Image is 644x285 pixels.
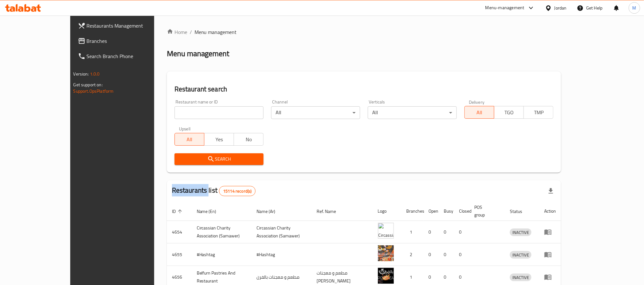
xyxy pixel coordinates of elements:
a: Branches [73,33,178,49]
div: INACTIVE [510,274,531,281]
button: TGO [494,106,524,119]
input: Search for restaurant name or ID.. [175,106,264,119]
span: Branches [87,37,173,45]
div: Menu [544,228,556,236]
span: POS group [475,203,497,219]
h2: Menu management [167,49,230,59]
div: Menu [544,273,556,281]
a: Search Branch Phone [73,49,178,64]
span: All [177,135,202,144]
li: / [190,28,192,36]
td: 0 [424,243,439,266]
span: Ref. Name [317,208,344,215]
span: Search [180,155,258,163]
span: No [236,135,261,144]
span: Menu management [195,28,237,36]
div: All [271,106,360,119]
td: ​Circassian ​Charity ​Association​ (Samawer) [252,221,312,243]
div: INACTIVE [510,251,531,259]
span: INACTIVE [510,274,531,281]
button: TMP [524,106,553,119]
td: 4655 [167,243,192,266]
div: Export file [543,183,558,199]
h2: Restaurant search [175,84,554,94]
span: All [467,108,492,117]
nav: breadcrumb [167,28,561,36]
a: Support.OpsPlatform [73,87,114,95]
span: 1.0.0 [90,70,100,78]
span: TGO [497,108,521,117]
label: Delivery [469,100,485,104]
th: Closed [454,202,469,221]
span: Name (Ar) [257,208,284,215]
div: INACTIVE [510,229,531,236]
label: Upsell [179,127,191,131]
button: No [234,133,264,146]
span: 15114 record(s) [219,188,255,194]
td: 0 [454,221,469,243]
button: All [175,133,204,146]
span: Restaurants Management [87,22,173,30]
td: ​Circassian ​Charity ​Association​ (Samawer) [192,221,252,243]
span: INACTIVE [510,229,531,236]
a: Restaurants Management [73,18,178,33]
td: #Hashtag [252,243,312,266]
span: Name (En) [197,208,225,215]
span: ID [172,208,184,215]
td: 0 [439,221,454,243]
span: M [633,4,636,11]
button: Search [175,153,264,165]
td: 4654 [167,221,192,243]
div: Jordan [554,4,567,11]
h2: Restaurants list [172,186,256,196]
td: #Hashtag [192,243,252,266]
button: All [464,106,494,119]
div: All [368,106,457,119]
th: Action [539,202,561,221]
td: 1 [401,221,424,243]
img: ​Circassian ​Charity ​Association​ (Samawer) [378,223,394,239]
th: Busy [439,202,454,221]
span: Get support on: [73,81,103,89]
td: 0 [424,221,439,243]
img: #Hashtag [378,245,394,261]
div: Total records count [219,186,256,196]
td: 0 [454,243,469,266]
div: Menu [544,251,556,258]
img: Belfurn Pastries And Restaurant [378,268,394,284]
button: Yes [204,133,234,146]
span: Status [510,208,531,215]
th: Logo [373,202,401,221]
span: Version: [73,70,89,78]
td: 2 [401,243,424,266]
div: Menu-management [485,4,524,12]
th: Branches [401,202,424,221]
span: TMP [526,108,551,117]
span: Search Branch Phone [87,52,173,60]
td: 0 [439,243,454,266]
span: INACTIVE [510,251,531,259]
th: Open [424,202,439,221]
span: Yes [207,135,231,144]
